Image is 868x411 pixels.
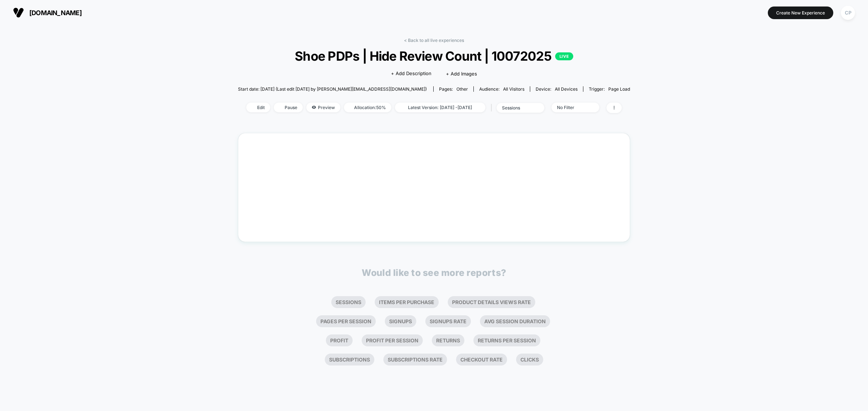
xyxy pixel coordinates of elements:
span: Start date: [DATE] (Last edit [DATE] by [PERSON_NAME][EMAIL_ADDRESS][DOMAIN_NAME]) [238,86,427,92]
li: Returns [432,334,464,346]
span: Latest Version: [DATE] - [DATE] [395,103,485,112]
span: + Add Description [391,70,431,77]
span: + Add Images [446,71,477,77]
li: Signups [385,315,416,327]
span: Edit [246,103,270,112]
li: Subscriptions Rate [383,354,447,365]
div: sessions [502,105,531,111]
li: Returns Per Session [473,334,540,346]
li: Product Details Views Rate [448,296,535,308]
a: < Back to all live experiences [404,38,464,43]
span: All Visitors [503,86,524,92]
p: LIVE [555,52,573,60]
li: Clicks [516,354,543,365]
li: Profit Per Session [362,334,423,346]
li: Sessions [331,296,366,308]
li: Avg Session Duration [480,315,550,327]
p: Would like to see more reports? [362,267,506,278]
button: [DOMAIN_NAME] [11,7,84,18]
span: Allocation: 50% [344,103,391,112]
span: Preview [306,103,340,112]
div: Pages: [439,86,468,92]
span: other [456,86,468,92]
img: Visually logo [13,7,24,18]
li: Signups Rate [425,315,471,327]
li: Pages Per Session [316,315,376,327]
li: Checkout Rate [456,354,507,365]
button: Create New Experience [768,7,833,19]
button: CP [839,5,857,20]
span: | [489,103,497,113]
span: Device: [530,86,583,92]
div: No Filter [557,105,586,110]
span: Shoe PDPs | Hide Review Count | 10072025 [258,48,610,64]
span: [DOMAIN_NAME] [29,9,82,17]
span: Page Load [608,86,630,92]
li: Items Per Purchase [375,296,439,308]
li: Profit [326,334,353,346]
div: CP [841,6,855,20]
span: Pause [274,103,303,112]
div: Trigger: [589,86,630,92]
div: Audience: [479,86,524,92]
li: Subscriptions [325,354,374,365]
span: all devices [555,86,578,92]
